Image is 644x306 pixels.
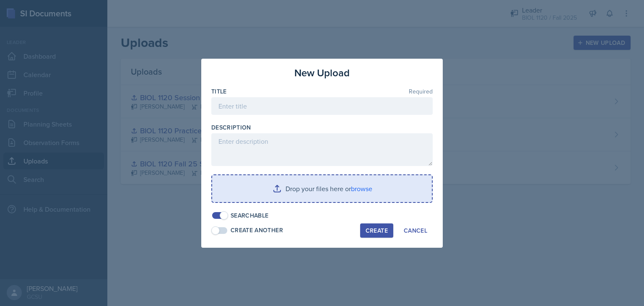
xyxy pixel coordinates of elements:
h3: New Upload [294,65,350,80]
div: Searchable [231,211,269,220]
button: Cancel [398,223,433,238]
span: Required [409,88,433,94]
input: Enter title [211,97,433,115]
label: Title [211,87,227,96]
button: Create [360,223,393,238]
label: Description [211,123,251,132]
div: Cancel [404,227,427,234]
div: Create Another [231,226,283,235]
div: Create [366,227,388,234]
